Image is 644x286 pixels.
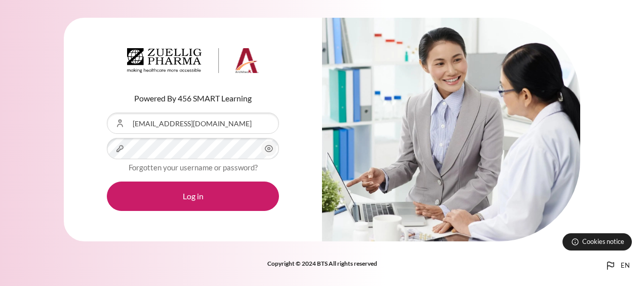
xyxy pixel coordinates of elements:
[562,233,632,251] button: Cookies notice
[621,261,630,271] span: en
[107,113,279,134] input: Username or Email Address
[107,92,279,104] p: Powered By 456 SMART Learning
[267,260,377,267] strong: Copyright © 2024 BTS All rights reserved
[600,256,634,276] button: Languages
[107,182,279,211] button: Log in
[127,48,259,74] img: Architeck
[582,237,624,246] span: Cookies notice
[129,163,258,172] a: Forgotten your username or password?
[127,48,259,78] a: Architeck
